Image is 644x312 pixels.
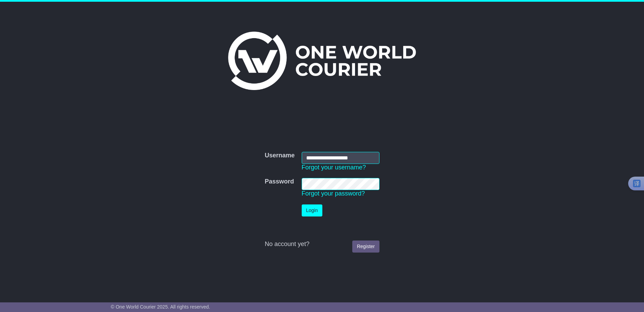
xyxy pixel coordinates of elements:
div: No account yet? [265,241,379,248]
label: Password [265,178,294,186]
a: Register [352,241,379,253]
button: Login [302,204,322,216]
a: Forgot your password? [302,190,365,197]
label: Username [265,152,294,159]
img: One World [228,32,416,90]
a: Forgot your username? [302,164,366,171]
span: © One World Courier 2025. All rights reserved. [111,304,210,310]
